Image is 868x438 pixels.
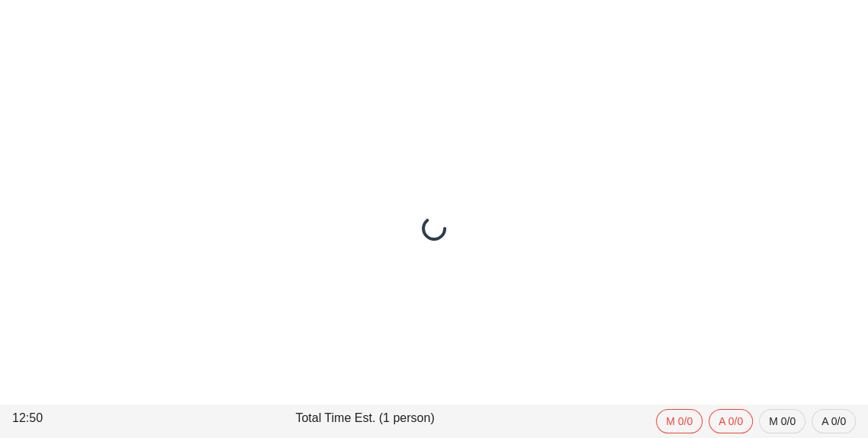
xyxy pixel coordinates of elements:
div: Total Time Est. (1 person) [292,406,575,436]
span: M 0/0 [769,410,796,433]
div: 12:50 [9,406,292,436]
span: A 0/0 [719,410,743,433]
span: A 0/0 [821,410,846,433]
span: M 0/0 [666,410,693,433]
